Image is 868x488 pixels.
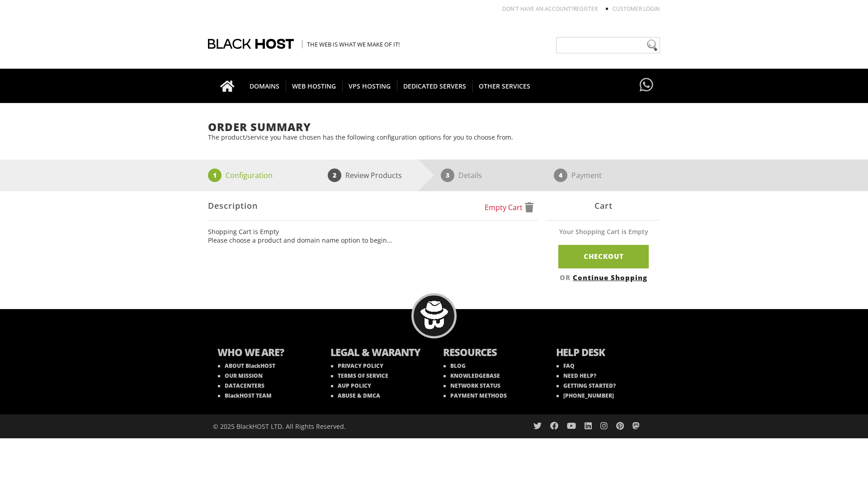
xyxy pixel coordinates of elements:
span: 3 [441,169,454,182]
a: Empty Cart [485,202,533,212]
a: PRIVACY POLICY [331,362,383,370]
span: WEB HOSTING [286,80,343,92]
a: PAYMENT METHODS [443,392,507,399]
span: 1 [208,169,222,182]
a: Customer Login [613,5,660,13]
a: NEED HELP? [557,372,596,380]
a: OTHER SERVICES [472,69,537,103]
a: Go to homepage [211,69,244,103]
img: BlackHOST mascont, Blacky. [420,301,448,329]
a: AUP POLICY [331,382,371,389]
a: DATACENTERS [218,382,264,389]
span: 2 [328,169,341,182]
a: Continue Shopping [573,273,647,282]
div: OR [547,273,660,282]
a: DOMAINS [243,69,286,103]
a: REGISTER [573,5,598,13]
a: Checkout [558,245,649,268]
a: DEDICATED SERVERS [397,69,473,103]
a: GETTING STARTED? [557,382,616,389]
a: [PHONE_NUMBER] [557,392,614,399]
p: Details [458,169,482,182]
p: Payment [571,169,602,182]
p: The product/service you have chosen has the following configuration options for you to choose from. [208,133,660,141]
span: The Web is what we make of it! [302,40,400,48]
a: OUR MISSION [218,372,263,380]
a: TERMS OF SERVICE [331,372,388,380]
div: Description [208,191,538,221]
span: DEDICATED SERVERS [397,80,473,92]
a: ABUSE & DMCA [331,392,380,399]
span: VPS HOSTING [342,80,397,92]
a: VPS HOSTING [342,69,397,103]
b: RESOURCES [443,345,538,361]
a: KNOWLEDGEBASE [443,372,500,380]
div: Your Shopping Cart is Empty [547,227,660,245]
p: Configuration [226,169,273,182]
b: WHO WE ARE? [217,345,312,361]
input: Need help? [556,37,660,53]
a: ABOUT BlackHOST [218,362,275,370]
p: Review Products [345,169,402,182]
div: © 2025 BlackHOST LTD. All Rights Reserved. [213,414,429,438]
span: DOMAINS [243,80,286,92]
a: Have questions? [637,69,656,102]
a: NETWORK STATUS [443,382,500,389]
a: BLOG [443,362,466,370]
ul: Shopping Cart is Empty Please choose a product and domain name option to begin... [208,227,538,244]
a: WEB HOSTING [286,69,343,103]
a: BlackHOST TEAM [218,392,272,399]
div: Cart [547,191,660,221]
b: LEGAL & WARANTY [330,345,425,361]
b: HELP DESK [556,345,651,361]
span: OTHER SERVICES [472,80,537,92]
a: FAQ [557,362,575,370]
h1: Order Summary [208,121,660,133]
li: Don't have an account? [489,5,598,13]
span: 4 [554,169,567,182]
